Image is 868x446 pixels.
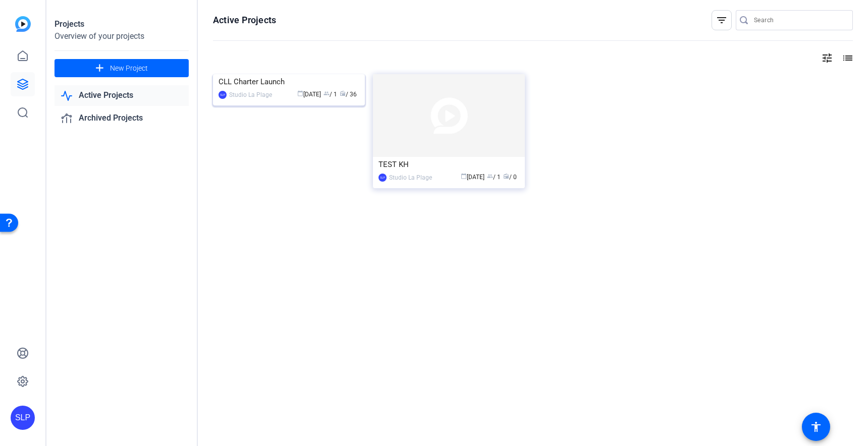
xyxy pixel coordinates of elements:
[503,173,509,179] span: radio
[841,52,853,64] mat-icon: list
[219,74,359,89] div: CLL Charter Launch
[323,90,330,96] span: group
[93,62,106,75] mat-icon: add
[11,406,35,430] div: SLP
[461,174,484,181] span: [DATE]
[754,14,845,26] input: Search
[229,90,272,100] div: Studio La Plage
[503,174,517,181] span: / 0
[297,91,321,98] span: [DATE]
[716,14,728,26] mat-icon: filter_list
[487,173,493,179] span: group
[213,14,276,26] h1: Active Projects
[821,52,833,64] mat-icon: tune
[55,30,189,42] div: Overview of your projects
[55,108,189,129] a: Archived Projects
[487,174,501,181] span: / 1
[55,59,189,77] button: New Project
[461,173,467,179] span: calendar_today
[110,63,148,74] span: New Project
[297,90,303,96] span: calendar_today
[810,421,822,433] mat-icon: accessibility
[323,91,337,98] span: / 1
[340,90,346,96] span: radio
[340,91,357,98] span: / 36
[55,18,189,30] div: Projects
[389,173,432,183] div: Studio La Plage
[55,85,189,106] a: Active Projects
[378,157,519,172] div: TEST KH
[378,174,387,182] div: SLP
[15,16,31,32] img: blue-gradient.svg
[219,91,227,99] div: SLP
